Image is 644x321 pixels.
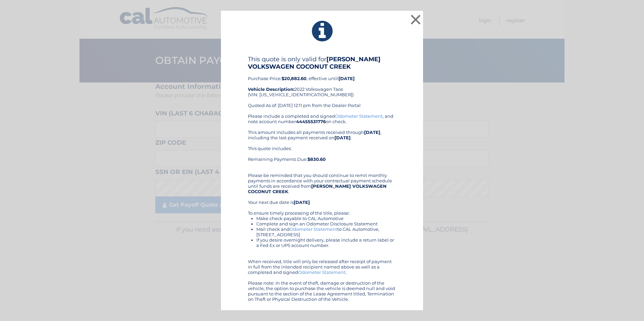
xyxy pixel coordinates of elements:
b: $830.60 [308,156,326,162]
div: Purchase Price: , effective until 2022 Volkswagen Taos (VIN: [US_VEHICLE_IDENTIFICATION_NUMBER]) ... [248,56,396,113]
h4: This quote is only valid for [248,56,396,70]
button: × [409,13,422,26]
li: Complete and sign an Odometer Disclosure Statement [256,221,396,226]
b: [DATE] [339,76,355,81]
div: Please include a completed and signed , and note account number on check. This amount includes al... [248,113,396,302]
b: [PERSON_NAME] VOLKSWAGEN COCONUT CREEK [248,56,381,70]
b: [DATE] [294,200,310,205]
a: Odometer Statement [298,270,346,275]
div: This quote includes: Remaining Payments Due: [248,146,396,167]
li: If you desire overnight delivery, please include a return label or a Fed Ex or UPS account number. [256,237,396,248]
li: Mail check and to CAL Automotive, [STREET_ADDRESS] [256,226,396,237]
b: [PERSON_NAME] VOLKSWAGEN COCONUT CREEK [248,183,387,194]
b: 44455531776 [296,119,326,124]
b: [DATE] [364,130,380,135]
b: $20,882.60 [282,76,307,81]
a: Odometer Statement [335,113,383,119]
strong: Vehicle Description: [248,86,294,92]
a: Odometer Statement [290,226,337,232]
li: Make check payable to CAL Automotive [256,216,396,221]
b: [DATE] [334,135,351,140]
